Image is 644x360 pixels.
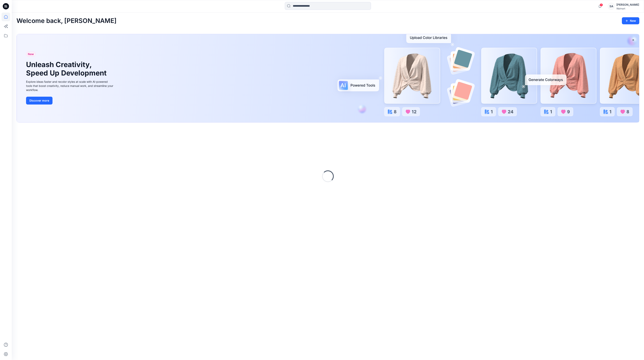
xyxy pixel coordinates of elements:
[608,3,615,10] div: SA
[26,97,114,105] a: Discover more
[616,2,639,7] div: [PERSON_NAME]
[28,52,34,56] span: New
[26,97,52,105] button: Discover more
[16,17,117,25] h2: Welcome back, [PERSON_NAME]
[600,3,603,6] span: 1
[26,60,108,77] h1: Unleash Creativity, Speed Up Development
[26,80,114,92] div: Explore ideas faster and recolor styles at scale with AI-powered tools that boost creativity, red...
[616,7,639,10] div: Walmart
[622,17,639,24] button: New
